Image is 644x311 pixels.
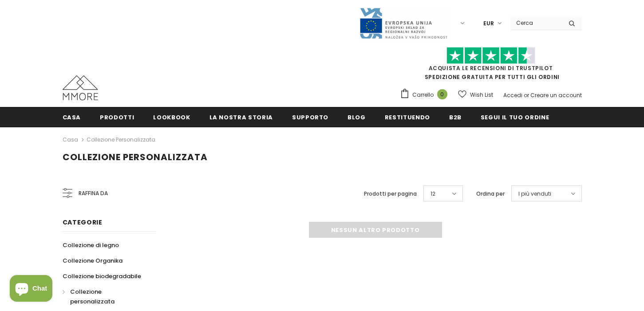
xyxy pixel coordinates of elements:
a: Collezione personalizzata [63,284,146,309]
a: Collezione biodegradabile [63,268,141,284]
a: Segui il tuo ordine [481,107,549,127]
a: Javni Razpis [359,19,448,27]
a: Casa [63,134,78,145]
input: Search Site [511,16,562,29]
span: Casa [63,113,81,122]
span: I più venduti [518,189,551,198]
img: Fidati di Pilot Stars [446,47,535,64]
span: Categorie [63,218,103,227]
span: Blog [348,113,366,122]
a: Creare un account [530,91,582,99]
span: Carrello [412,91,434,99]
span: SPEDIZIONE GRATUITA PER TUTTI GLI ORDINI [400,51,582,81]
span: supporto [292,113,328,122]
a: Wish List [458,87,493,102]
span: Segui il tuo ordine [481,113,549,122]
span: Collezione biodegradabile [63,272,141,280]
a: Blog [348,107,366,127]
a: supporto [292,107,328,127]
span: Collezione personalizzata [63,151,208,163]
img: Casi MMORE [63,75,98,100]
span: 0 [437,89,447,99]
a: Lookbook [153,107,190,127]
a: Carrello 0 [400,88,452,102]
span: B2B [449,113,462,122]
inbox-online-store-chat: Shopify online store chat [7,275,55,304]
span: Prodotti [100,113,134,122]
a: Collezione Organika [63,253,122,268]
span: La nostra storia [209,113,273,122]
span: Collezione personalizzata [70,287,115,306]
span: Restituendo [385,113,430,122]
a: Accedi [503,91,522,99]
a: La nostra storia [209,107,273,127]
a: Acquista le recensioni di TrustPilot [429,64,553,72]
img: Javni Razpis [359,7,448,39]
a: Restituendo [385,107,430,127]
span: Collezione Organika [63,256,122,265]
a: Collezione di legno [63,237,119,253]
span: 12 [431,189,435,198]
span: Collezione di legno [63,241,119,249]
span: EUR [483,19,494,28]
label: Ordina per [476,189,505,198]
span: Wish List [470,91,493,99]
span: Raffina da [79,189,108,198]
a: Collezione personalizzata [87,136,155,143]
label: Prodotti per pagina [364,189,417,198]
span: or [524,91,529,99]
a: Prodotti [100,107,134,127]
a: Casa [63,107,81,127]
span: Lookbook [153,113,190,122]
a: B2B [449,107,462,127]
